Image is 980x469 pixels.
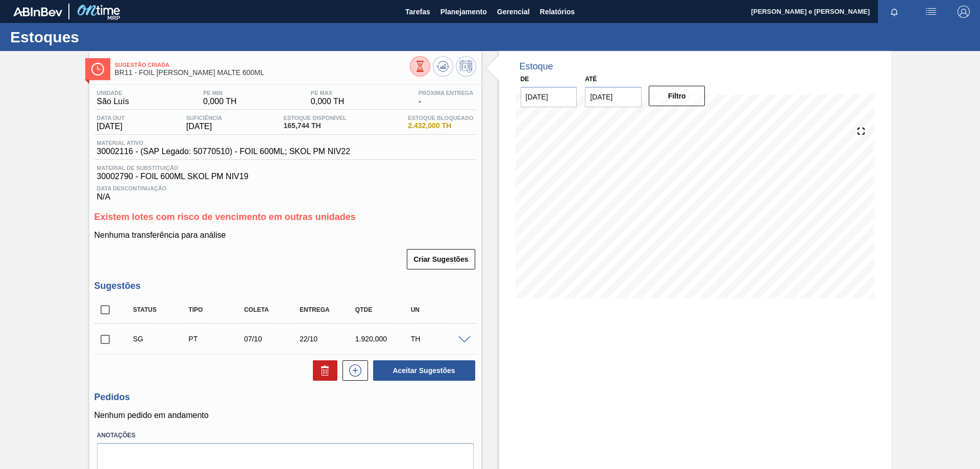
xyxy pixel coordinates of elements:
div: Tipo [186,306,248,313]
input: dd/mm/yyyy [521,87,577,107]
span: 2.432,000 TH [408,122,473,130]
img: userActions [925,6,937,18]
div: 1.920,000 [353,335,414,343]
label: Até [585,76,597,83]
label: Anotações [97,428,474,443]
input: dd/mm/yyyy [585,87,642,107]
span: Tarefas [405,6,430,18]
span: São Luís [97,97,129,106]
span: PE MIN [203,90,237,96]
div: TH [408,335,470,343]
div: Status [131,306,192,313]
button: Visão Geral dos Estoques [410,56,430,77]
span: Sugestão Criada [115,62,410,68]
button: Programar Estoque [456,56,476,77]
div: 07/10/2025 [241,335,303,343]
div: - [416,90,476,106]
h3: Sugestões [94,281,476,291]
div: UN [408,306,470,313]
span: Próxima Entrega [419,90,474,96]
div: Criar Sugestões [408,248,476,270]
div: Excluir Sugestões [308,360,337,381]
h3: Pedidos [94,392,476,403]
span: 0,000 TH [203,97,237,106]
div: Aceitar Sugestões [368,359,476,382]
span: Planejamento [440,6,487,18]
span: Existem lotes com risco de vencimento em outras unidades [94,212,356,222]
div: Qtde [353,306,414,313]
button: Filtro [649,86,705,106]
button: Atualizar Gráfico [433,56,453,77]
span: Unidade [97,90,129,96]
span: 165,744 TH [284,122,347,130]
span: [DATE] [97,122,125,131]
span: 30002790 - FOIL 600ML SKOL PM NIV19 [97,172,474,181]
span: Estoque Bloqueado [408,115,473,121]
img: Ícone [91,63,104,76]
div: Estoque [520,61,553,72]
img: Logout [958,6,970,18]
span: Suficiência [186,115,222,121]
button: Criar Sugestões [407,249,475,269]
div: N/A [94,181,476,202]
h1: Estoques [10,31,191,43]
div: Nova sugestão [337,360,368,381]
span: Gerencial [497,6,530,18]
div: Sugestão Criada [131,335,192,343]
div: Entrega [297,306,359,313]
p: Nenhum pedido em andamento [94,411,476,420]
span: 0,000 TH [311,97,345,106]
span: 30002116 - (SAP Legado: 50770510) - FOIL 600ML; SKOL PM NIV22 [97,147,351,156]
span: Data out [97,115,125,121]
img: TNhmsLtSVTkK8tSr43FrP2fwEKptu5GPRR3wAAAABJRU5ErkJggg== [13,7,62,16]
span: Material de Substituição [97,165,474,171]
span: BR11 - FOIL SK PURO MALTE 600ML [115,69,410,77]
span: [DATE] [186,122,222,131]
button: Notificações [878,5,911,19]
button: Aceitar Sugestões [373,360,475,381]
div: Pedido de Transferência [186,335,248,343]
div: Coleta [241,306,303,313]
span: Estoque Disponível [284,115,347,121]
span: PE MAX [311,90,345,96]
span: Relatórios [540,6,575,18]
label: De [521,76,529,83]
div: 22/10/2025 [297,335,359,343]
span: Data Descontinuação [97,185,474,191]
p: Nenhuma transferência para análise [94,231,476,240]
span: Material ativo [97,140,351,146]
